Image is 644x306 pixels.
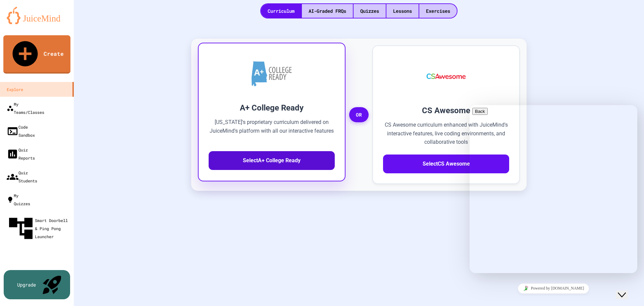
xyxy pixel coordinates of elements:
div: Code Sandbox [7,123,35,139]
button: SelectCS Awesome [383,155,509,173]
div: Upgrade [17,281,36,288]
a: Create [3,35,70,74]
span: OR [349,107,369,123]
h3: A+ College Ready [209,102,335,114]
div: Exercises [419,4,457,18]
iframe: chat widget [470,281,637,296]
img: logo-orange.svg [7,7,67,24]
img: A+ College Ready [252,61,292,86]
div: Smart Doorbell & Ping Pong Launcher [7,214,71,243]
div: AI-Graded FRQs [302,4,353,18]
div: Explore [7,85,23,93]
h3: CS Awesome [383,104,509,117]
div: Quizzes [354,4,386,18]
iframe: chat widget [616,279,637,299]
iframe: chat widget [470,105,637,273]
button: SelectA+ College Ready [209,151,335,170]
div: My Quizzes [7,191,30,208]
p: CS Awesome curriculum enhanced with JuiceMind's interactive features, live coding environments, a... [383,121,509,146]
p: [US_STATE]'s proprietary curriculum delivered on JuiceMind's platform with all our interactive fe... [209,118,335,144]
div: My Teams/Classes [7,100,44,116]
div: Curriculum [261,4,301,18]
div: Quiz Reports [7,146,35,162]
div: Quiz Students [7,169,37,185]
div: Lessons [386,4,419,18]
img: CS Awesome [420,56,473,96]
